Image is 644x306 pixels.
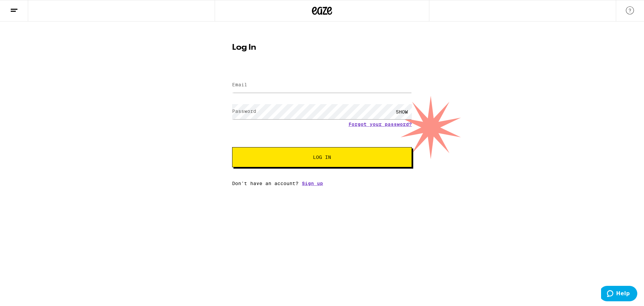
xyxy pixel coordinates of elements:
[232,108,256,114] label: Password
[601,286,637,303] iframe: Opens a widget where you can find more information
[232,44,412,52] h1: Log In
[302,181,323,186] a: Sign up
[348,122,412,127] a: Forgot your password?
[313,155,331,160] span: Log In
[232,82,247,87] label: Email
[392,104,412,119] div: SHOW
[232,78,412,93] input: Email
[232,181,412,186] div: Don't have an account?
[232,147,412,167] button: Log In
